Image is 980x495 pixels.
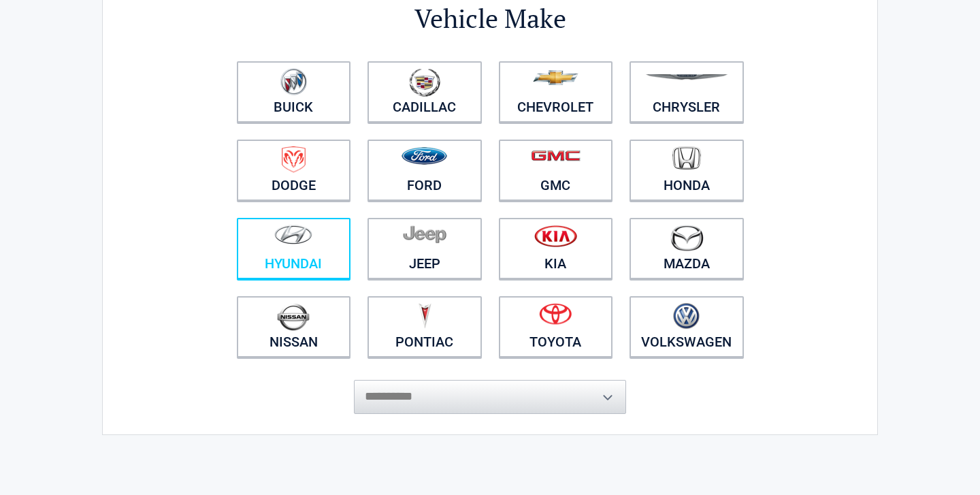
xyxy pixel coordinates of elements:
[277,303,310,331] img: nissan
[237,218,351,279] a: Hyundai
[403,225,446,244] img: jeep
[228,1,752,36] h2: Vehicle Make
[402,147,447,165] img: ford
[630,296,744,357] a: Volkswagen
[367,218,482,279] a: Jeep
[499,61,613,123] a: Chevrolet
[237,61,351,123] a: Buick
[367,140,482,201] a: Ford
[539,303,572,325] img: toyota
[499,296,613,357] a: Toyota
[237,140,351,201] a: Dodge
[409,68,440,97] img: cadillac
[630,61,744,123] a: Chrysler
[534,225,577,247] img: kia
[367,296,482,357] a: Pontiac
[670,225,704,251] img: mazda
[499,140,613,201] a: GMC
[672,146,701,170] img: honda
[274,225,312,244] img: hyundai
[237,296,351,357] a: Nissan
[418,303,431,329] img: pontiac
[533,70,578,85] img: chevrolet
[630,140,744,201] a: Honda
[499,218,613,279] a: Kia
[280,68,307,95] img: buick
[673,303,700,330] img: volkswagen
[531,150,581,161] img: gmc
[282,146,306,173] img: dodge
[645,74,728,80] img: chrysler
[630,218,744,279] a: Mazda
[367,61,482,123] a: Cadillac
